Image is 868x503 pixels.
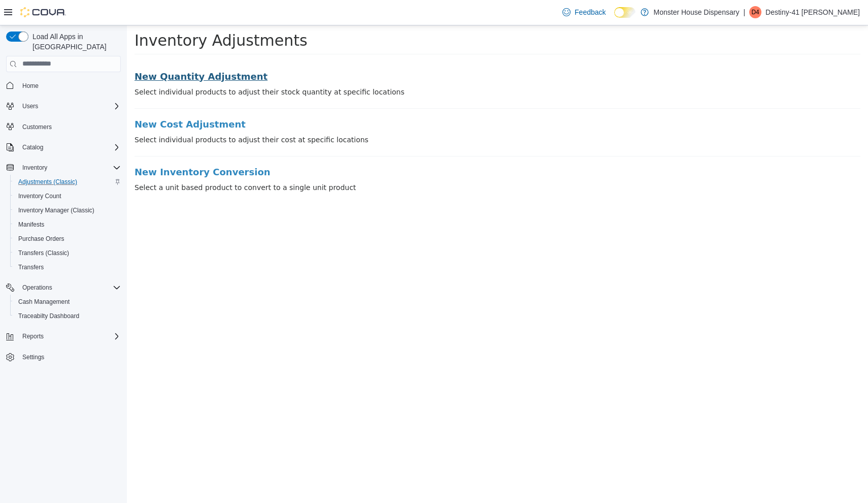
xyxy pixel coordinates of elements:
a: Inventory Manager (Classic) [14,204,98,216]
a: New Cost Adjustment [8,94,733,104]
p: Destiny-41 [PERSON_NAME] [765,6,860,18]
button: Transfers [10,260,125,274]
span: Inventory [18,162,121,174]
span: Settings [22,353,44,361]
span: Home [18,79,121,92]
span: Traceabilty Dashboard [14,310,121,322]
span: Transfers [14,261,121,273]
span: Transfers [18,263,44,271]
span: Reports [22,332,44,340]
span: Transfers (Classic) [18,249,69,257]
span: Inventory Adjustments [8,6,181,24]
span: Inventory [22,164,47,172]
p: Select a unit based product to convert to a single unit product [8,157,733,168]
a: New Quantity Adjustment [8,46,733,56]
button: Users [2,99,125,113]
button: Purchase Orders [10,232,125,246]
span: Users [18,100,121,112]
button: Manifests [10,217,125,232]
a: Traceabilty Dashboard [14,310,83,322]
button: Reports [18,330,48,342]
button: Home [2,78,125,93]
button: Inventory [18,162,51,174]
p: Monster House Dispensary [654,6,740,18]
button: Traceabilty Dashboard [10,309,125,323]
span: Manifests [18,221,44,229]
span: Adjustments (Classic) [14,176,121,188]
a: New Inventory Conversion [8,142,733,152]
span: Users [22,102,38,110]
span: Cash Management [18,298,70,306]
p: Select individual products to adjust their stock quantity at specific locations [8,61,733,72]
a: Adjustments (Classic) [14,176,81,188]
a: Home [18,80,43,92]
button: Operations [2,280,125,295]
span: Home [22,82,39,90]
button: Adjustments (Classic) [10,175,125,189]
button: Inventory [2,161,125,175]
button: Inventory Manager (Classic) [10,203,125,217]
button: Transfers (Classic) [10,246,125,260]
span: Purchase Orders [14,233,121,245]
button: Operations [18,281,56,294]
button: Cash Management [10,295,125,309]
button: Settings [2,350,125,364]
span: Reports [18,330,121,342]
a: Customers [18,121,56,133]
span: Load All Apps in [GEOGRAPHIC_DATA] [28,32,121,52]
span: Purchase Orders [18,235,64,243]
span: Dark Mode [614,18,615,18]
span: Transfers (Classic) [14,247,121,259]
input: Dark Mode [614,7,636,18]
span: Customers [18,120,121,133]
span: Inventory Manager (Classic) [18,206,94,214]
span: Adjustments (Classic) [18,178,77,186]
p: | [743,6,745,18]
span: Inventory Count [18,192,61,200]
a: Transfers [14,261,48,273]
div: Destiny-41 Williams [749,6,761,18]
span: Traceabilty Dashboard [18,312,79,320]
span: Operations [18,281,121,294]
span: Manifests [14,218,121,231]
button: Catalog [18,141,47,153]
span: Catalog [18,141,121,153]
a: Feedback [558,2,610,22]
span: Inventory Manager (Classic) [14,204,121,216]
span: Customers [22,123,52,131]
a: Cash Management [14,296,74,308]
button: Reports [2,329,125,343]
span: Catalog [22,143,43,151]
a: Manifests [14,218,48,231]
button: Users [18,100,42,112]
p: Select individual products to adjust their cost at specific locations [8,109,733,120]
img: Cova [20,7,66,17]
span: Operations [22,284,52,292]
a: Transfers (Classic) [14,247,73,259]
button: Catalog [2,140,125,154]
button: Customers [2,119,125,134]
span: Feedback [575,7,606,17]
span: Inventory Count [14,190,121,202]
nav: Complex example [6,74,121,391]
a: Inventory Count [14,190,65,202]
a: Settings [18,351,48,363]
button: Inventory Count [10,189,125,203]
span: D4 [751,6,759,18]
span: Settings [18,351,121,363]
span: Cash Management [14,296,121,308]
a: Purchase Orders [14,233,69,245]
